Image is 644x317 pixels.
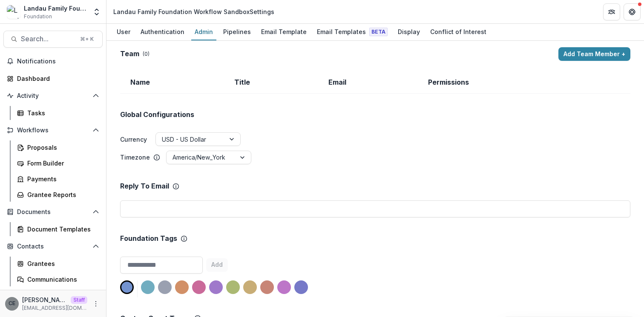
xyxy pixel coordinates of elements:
button: Get Help [624,3,641,20]
div: Landau Family Foundation Workflow Sandbox Settings [113,7,274,16]
div: Grantee Reports [27,190,96,199]
div: Form Builder [27,159,96,168]
button: More [91,299,101,309]
span: Activity [17,92,89,100]
h2: Global Configurations [120,111,194,119]
div: Tasks [27,109,96,117]
td: Name [120,71,224,94]
a: Email Templates Beta [313,24,391,40]
span: Notifications [17,58,99,65]
a: Payments [14,172,103,186]
div: Dashboard [17,74,96,83]
a: Grantees [14,257,103,271]
a: Document Templates [14,222,103,236]
p: Timezone [120,153,150,162]
img: Landau Family Foundation Workflow Sandbox [7,5,20,19]
div: Authentication [137,26,188,38]
button: Add [206,258,228,272]
td: Permissions [418,71,577,94]
label: Currency [120,135,147,144]
a: Form Builder [14,156,103,170]
td: Title [224,71,318,94]
a: Admin [191,24,216,40]
div: Chiji Eke [9,301,15,306]
button: Search... [3,31,103,48]
button: Open Contacts [3,240,103,253]
p: Foundation Tags [120,234,177,243]
button: Notifications [3,54,103,68]
p: ( 0 ) [143,50,149,58]
h2: Team [120,50,139,58]
a: Grantee Reports [14,188,103,202]
a: Proposals [14,140,103,154]
p: Staff [71,296,87,304]
p: [EMAIL_ADDRESS][DOMAIN_NAME] [22,304,87,312]
a: User [113,24,134,40]
div: Document Templates [27,225,96,234]
div: Conflict of Interest [427,26,490,38]
button: Open Workflows [3,123,103,137]
span: Search... [21,35,75,43]
div: Email Template [258,26,310,38]
span: Workflows [17,127,89,134]
a: Communications [14,272,103,286]
div: Proposals [27,143,96,152]
div: Admin [191,26,216,38]
span: Beta [369,28,388,36]
a: Conflict of Interest [427,24,490,40]
a: Authentication [137,24,188,40]
a: Display [394,24,423,40]
p: [PERSON_NAME] [22,295,67,304]
span: Documents [17,208,89,216]
button: Partners [603,3,620,20]
span: Foundation [24,13,52,20]
nav: breadcrumb [110,6,278,18]
a: Email Template [258,24,310,40]
div: User [113,26,134,38]
button: Add Team Member + [558,47,630,61]
div: Email Templates [313,26,391,38]
div: Communications [27,275,96,284]
td: Email [318,71,418,94]
div: Grantees [27,259,96,268]
a: Tasks [14,106,103,120]
p: Reply To Email [120,182,169,190]
button: Open entity switcher [91,3,103,20]
div: Display [394,26,423,38]
div: Payments [27,174,96,183]
a: Pipelines [220,24,254,40]
div: Landau Family Foundation Workflow Sandbox [24,4,87,13]
span: Contacts [17,243,89,250]
a: Dashboard [3,71,103,86]
button: Open Activity [3,89,103,103]
div: Pipelines [220,26,254,38]
button: Open Documents [3,205,103,219]
div: ⌘ + K [78,34,95,44]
